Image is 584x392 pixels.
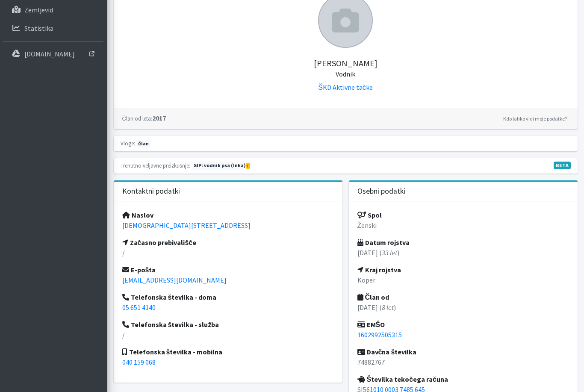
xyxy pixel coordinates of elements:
[122,48,569,79] h5: [PERSON_NAME]
[336,70,355,78] small: Vodnik
[318,83,373,91] a: ŠKD Aktivne tačke
[122,187,180,196] h3: Kontaktni podatki
[122,211,153,219] strong: Naslov
[357,330,402,339] a: 1602992505315
[501,114,569,124] a: Kdo lahko vidi moje podatke?
[3,1,103,18] a: Zemljevid
[3,20,103,37] a: Statistika
[357,375,448,383] strong: Številka tekočega računa
[554,162,571,169] span: V fazi razvoja
[122,358,156,366] a: 040 159 068
[122,115,152,122] small: Član od leta:
[136,140,151,147] span: član
[357,265,401,274] strong: Kraj rojstva
[192,162,252,170] span: Naslednja preizkušnja: jesen 2025
[357,348,417,356] strong: Davčna številka
[382,248,397,257] em: 33 let
[357,248,569,258] p: [DATE] ( )
[121,140,135,147] small: Vloge:
[122,320,219,329] strong: Telefonska številka - služba
[357,211,382,219] strong: Spol
[357,275,569,285] p: Koper
[122,330,334,340] p: /
[122,348,223,356] strong: Telefonska številka - mobilna
[357,293,389,301] strong: Član od
[122,265,156,274] strong: E-pošta
[357,220,569,230] p: Ženski
[122,114,166,122] strong: 2017
[24,6,53,14] p: Zemljevid
[357,302,569,312] p: [DATE] ( )
[357,357,569,367] p: 74882767
[24,50,75,58] p: [DOMAIN_NAME]
[122,238,197,247] strong: Začasno prebivališče
[357,238,410,247] strong: Datum rojstva
[246,163,250,169] span: Kmalu preteče
[121,162,190,169] small: Trenutno veljavne preizkušnje:
[122,248,334,258] p: /
[122,303,156,312] a: 05 651 4140
[122,293,217,301] strong: Telefonska številka - doma
[122,221,251,230] a: [DEMOGRAPHIC_DATA][STREET_ADDRESS]
[357,320,385,329] strong: EMŠO
[3,45,103,62] a: [DOMAIN_NAME]
[382,303,394,312] em: 8 let
[122,276,227,284] a: [EMAIL_ADDRESS][DOMAIN_NAME]
[24,24,53,32] p: Statistika
[357,187,405,196] h3: Osebni podatki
